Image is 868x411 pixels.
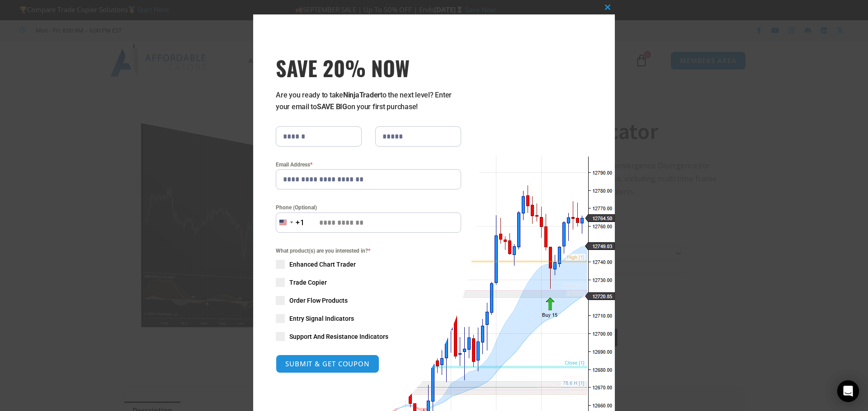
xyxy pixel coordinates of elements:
label: Trade Copier [276,278,461,287]
div: Open Intercom Messenger [837,380,859,402]
span: Support And Resistance Indicators [289,332,388,341]
span: What product(s) are you interested in? [276,246,461,255]
span: Trade Copier [289,278,327,287]
button: SUBMIT & GET COUPON [276,355,379,373]
div: +1 [296,217,305,229]
span: Enhanced Chart Trader [289,260,356,269]
label: Order Flow Products [276,296,461,305]
span: Entry Signal Indicators [289,314,354,323]
span: Order Flow Products [289,296,348,305]
label: Enhanced Chart Trader [276,260,461,269]
button: Selected country [276,212,305,233]
label: Entry Signal Indicators [276,314,461,323]
label: Email Address [276,160,461,169]
label: Support And Resistance Indicators [276,332,461,341]
p: Are you ready to take to the next level? Enter your email to on your first purchase! [276,89,461,113]
span: SAVE 20% NOW [276,55,461,80]
strong: NinjaTrader [343,91,380,99]
label: Phone (Optional) [276,203,461,212]
strong: SAVE BIG [317,102,347,111]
